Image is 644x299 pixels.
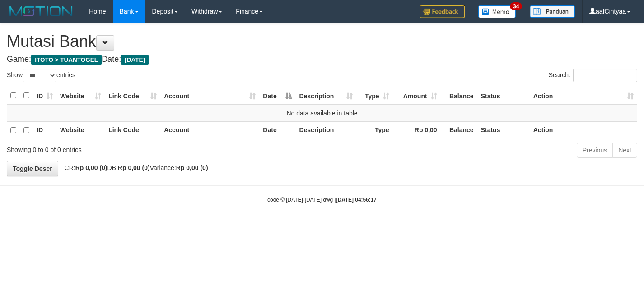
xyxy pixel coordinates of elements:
[356,121,393,139] th: Type
[176,164,208,171] strong: Rp 0,00 (0)
[7,5,75,18] img: MOTION_logo.png
[477,121,530,139] th: Status
[477,87,530,105] th: Status
[7,161,58,176] a: Toggle Descr
[259,87,295,105] th: Date: activate to sort column descending
[160,121,259,139] th: Account
[33,87,56,105] th: ID: activate to sort column ascending
[420,5,465,18] img: Feedback.jpg
[23,69,56,82] select: Showentries
[295,87,356,105] th: Description: activate to sort column ascending
[60,164,208,171] span: CR: DB: Variance:
[510,2,522,10] span: 34
[530,121,637,139] th: Action
[121,55,149,65] span: [DATE]
[56,121,105,139] th: Website
[31,55,102,65] span: ITOTO > TUANTOGEL
[441,87,477,105] th: Balance
[7,105,637,122] td: No data available in table
[267,197,377,203] small: code © [DATE]-[DATE] dwg |
[160,87,259,105] th: Account: activate to sort column ascending
[7,142,261,154] div: Showing 0 to 0 of 0 entries
[530,87,637,105] th: Action: activate to sort column ascending
[549,69,637,82] label: Search:
[7,69,75,82] label: Show entries
[356,87,393,105] th: Type: activate to sort column ascending
[118,164,150,171] strong: Rp 0,00 (0)
[7,55,637,64] h4: Game: Date:
[478,5,516,18] img: Button%20Memo.svg
[75,164,107,171] strong: Rp 0,00 (0)
[105,121,160,139] th: Link Code
[7,32,637,51] h1: Mutasi Bank
[441,121,477,139] th: Balance
[105,87,160,105] th: Link Code: activate to sort column ascending
[612,143,637,158] a: Next
[336,197,377,203] strong: [DATE] 04:56:17
[530,5,575,18] img: panduan.png
[56,87,105,105] th: Website: activate to sort column ascending
[577,143,613,158] a: Previous
[259,121,295,139] th: Date
[393,87,441,105] th: Amount: activate to sort column ascending
[33,121,56,139] th: ID
[295,121,356,139] th: Description
[573,69,637,82] input: Search:
[393,121,441,139] th: Rp 0,00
